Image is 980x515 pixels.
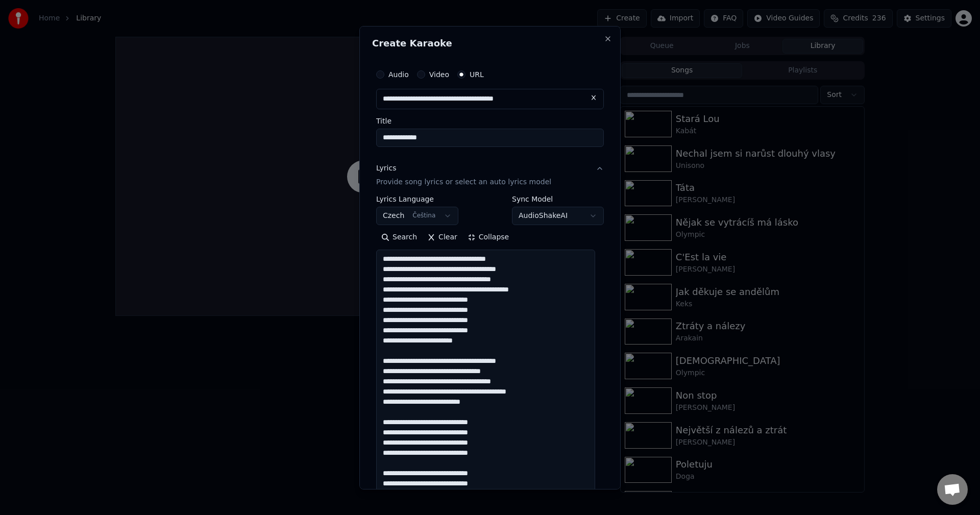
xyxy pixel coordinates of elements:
[470,70,484,78] label: URL
[376,163,396,173] div: Lyrics
[376,195,458,203] label: Lyrics Language
[376,177,551,187] p: Provide song lyrics or select an auto lyrics model
[462,229,514,246] button: Collapse
[372,38,608,47] h2: Create Karaoke
[376,229,422,246] button: Search
[429,70,449,78] label: Video
[376,117,604,124] label: Title
[512,195,604,203] label: Sync Model
[388,70,409,78] label: Audio
[376,155,604,195] button: LyricsProvide song lyrics or select an auto lyrics model
[422,229,462,246] button: Clear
